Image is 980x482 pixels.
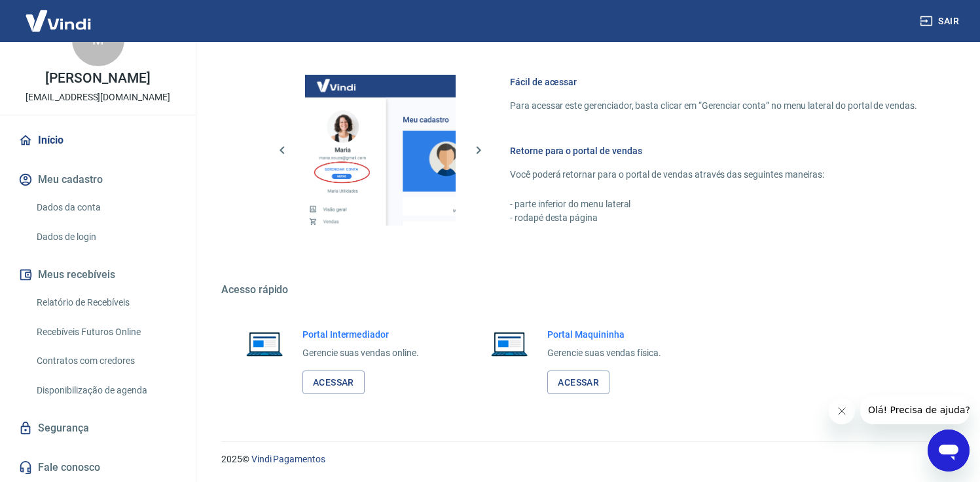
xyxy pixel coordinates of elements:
p: 2025 © [221,452,949,466]
p: [EMAIL_ADDRESS][DOMAIN_NAME] [26,90,170,104]
p: Você poderá retornar para o portal de vendas através das seguintes maneiras: [510,168,917,182]
iframe: Botão para abrir a janela de mensagens [928,430,970,472]
a: Acessar [302,371,365,395]
h6: Portal Maquininha [547,328,661,341]
img: Vindi [16,1,101,41]
iframe: Fechar mensagem [829,398,855,424]
a: Início [16,126,180,155]
h6: Portal Intermediador [302,328,419,341]
img: Imagem de um notebook aberto [482,328,537,359]
p: [PERSON_NAME] [45,71,150,85]
button: Meus recebíveis [16,260,180,289]
img: Imagem da dashboard mostrando o botão de gerenciar conta na sidebar no lado esquerdo [305,75,456,226]
p: - parte inferior do menu lateral [510,197,917,211]
a: Vindi Pagamentos [251,454,325,464]
a: Disponibilização de agenda [31,377,180,404]
a: Dados de login [31,224,180,251]
h6: Fácil de acessar [510,75,917,89]
h6: Retorne para o portal de vendas [510,144,917,157]
a: Contratos com credores [31,348,180,374]
p: Gerencie suas vendas física. [547,346,661,360]
img: Imagem de um notebook aberto [237,328,292,359]
p: Gerencie suas vendas online. [302,346,419,360]
span: Olá! Precisa de ajuda? [8,9,110,20]
a: Fale conosco [16,453,180,482]
a: Dados da conta [31,194,180,221]
a: Acessar [547,371,609,395]
p: - rodapé desta página [510,211,917,225]
a: Relatório de Recebíveis [31,289,180,316]
p: Para acessar este gerenciador, basta clicar em “Gerenciar conta” no menu lateral do portal de ven... [510,99,917,113]
a: Segurança [16,414,180,443]
h5: Acesso rápido [221,283,949,296]
button: Meu cadastro [16,165,180,194]
button: Sair [917,9,964,33]
iframe: Mensagem da empresa [860,395,970,424]
a: Recebíveis Futuros Online [31,319,180,346]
